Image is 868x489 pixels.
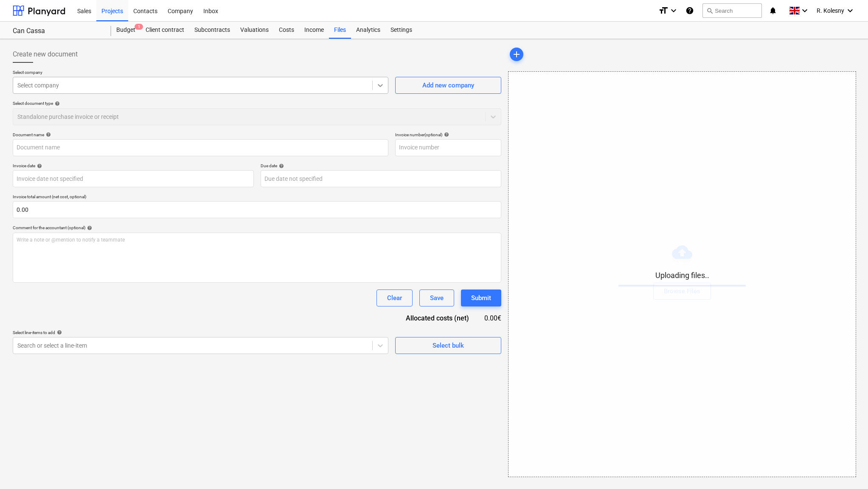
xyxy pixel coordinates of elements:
input: Due date not specified [261,170,502,187]
div: Document name [13,132,388,138]
button: Search [702,3,762,18]
div: Allocated costs (net) [391,313,483,323]
a: Budget1 [111,22,140,39]
a: Settings [385,22,417,39]
div: Save [430,292,444,304]
span: add [511,49,522,59]
i: keyboard_arrow_down [845,6,855,16]
input: Invoice total amount (net cost, optional) [13,201,501,218]
i: Knowledge base [685,6,694,16]
div: Clear [387,292,402,304]
a: Analytics [351,22,385,39]
p: Invoice total amount (net cost, optional) [13,194,501,201]
a: Valuations [235,22,274,39]
i: format_size [658,6,669,16]
div: Submit [471,292,491,304]
div: 0.00€ [483,313,501,323]
p: Uploading files.. [618,270,746,281]
a: Subcontracts [189,22,235,39]
a: Files [329,22,351,39]
p: Select company [13,70,388,77]
div: Due date [261,163,502,169]
i: keyboard_arrow_down [800,6,810,16]
span: help [53,101,60,106]
button: Save [419,289,454,306]
div: Select document type [13,101,501,106]
button: Clear [376,289,413,306]
span: help [44,132,51,137]
i: keyboard_arrow_down [669,6,679,16]
button: Select bulk [395,337,501,354]
div: Select line-items to add [13,330,388,335]
span: 1 [135,24,143,30]
input: Document name [13,139,388,156]
span: search [706,7,713,14]
input: Invoice number [395,139,501,156]
a: Costs [274,22,299,39]
div: Select bulk [433,340,464,351]
a: Client contract [140,22,189,39]
span: Create new document [13,49,78,59]
div: Can Cassa [13,27,101,36]
input: Invoice date not specified [13,170,254,187]
span: help [442,132,449,137]
a: Income [299,22,329,39]
button: Submit [461,289,501,306]
div: Comment for the accountant (optional) [13,225,501,230]
button: Add new company [395,77,501,94]
div: Invoice date [13,163,254,169]
span: R. Kolesny [817,7,844,14]
span: help [35,163,42,169]
div: Invoice number (optional) [395,132,501,138]
span: help [277,163,284,169]
span: help [85,225,92,230]
iframe: Chat Widget [826,448,868,489]
div: Budget [111,22,140,39]
div: Uploading files..Browse Files [508,71,856,477]
span: help [55,330,62,335]
div: Widget de chat [826,448,868,489]
div: Add new company [422,80,474,91]
i: notifications [769,6,777,16]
